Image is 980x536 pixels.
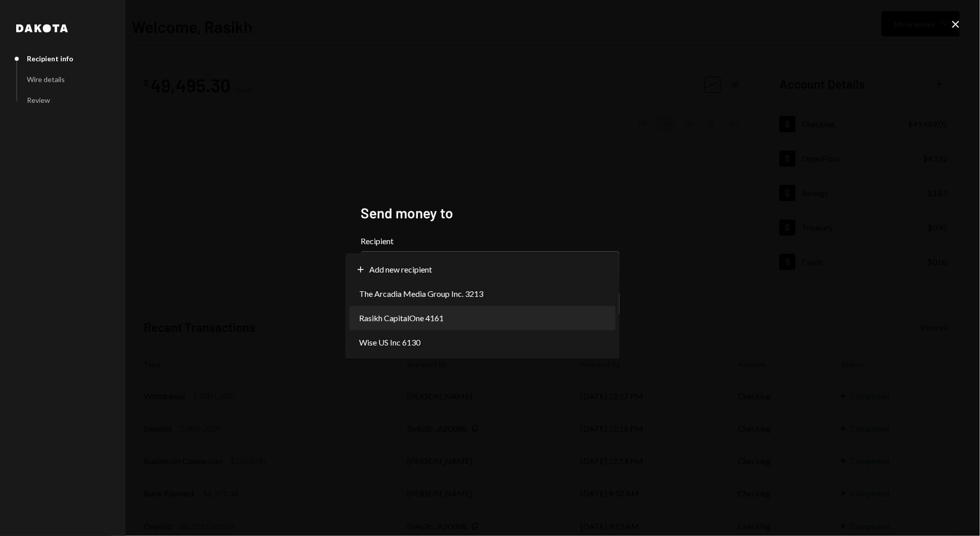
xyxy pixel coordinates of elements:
[360,336,421,349] span: Wise US Inc 6130
[361,203,619,223] h2: Send money to
[370,263,433,276] span: Add new recipient
[361,235,619,247] label: Recipient
[360,312,444,324] span: Rasikh CapitalOne 4161
[360,288,484,300] span: The Arcadia Media Group Inc. 3213
[361,251,619,280] button: Recipient
[27,96,50,104] div: Review
[27,75,65,84] div: Wire details
[27,54,73,63] div: Recipient info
